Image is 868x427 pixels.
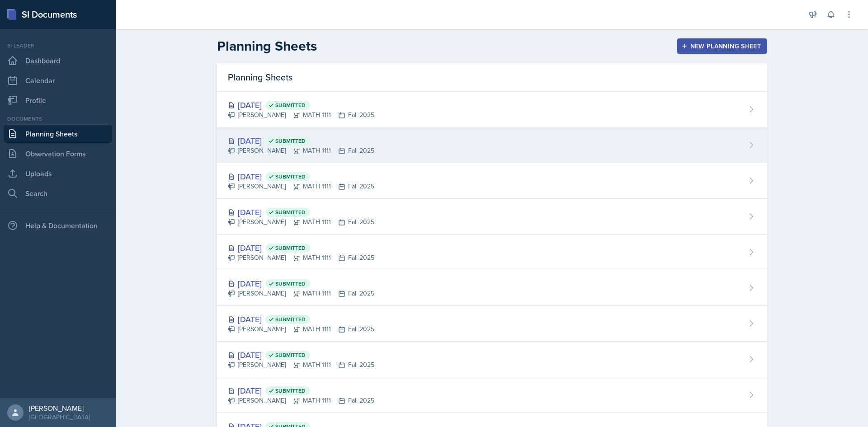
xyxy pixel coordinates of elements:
[228,324,374,334] div: [PERSON_NAME] MATH 1111 Fall 2025
[217,342,767,377] a: [DATE] Submitted [PERSON_NAME]MATH 1111Fall 2025
[228,385,374,397] div: [DATE]
[275,244,306,252] span: Submitted
[228,242,374,254] div: [DATE]
[217,270,767,306] a: [DATE] Submitted [PERSON_NAME]MATH 1111Fall 2025
[217,199,767,235] a: [DATE] Submitted [PERSON_NAME]MATH 1111Fall 2025
[4,52,112,70] a: Dashboard
[275,316,306,323] span: Submitted
[4,125,112,143] a: Planning Sheets
[228,253,374,263] div: [PERSON_NAME] MATH 1111 Fall 2025
[275,209,306,216] span: Submitted
[217,163,767,199] a: [DATE] Submitted [PERSON_NAME]MATH 1111Fall 2025
[4,145,112,163] a: Observation Forms
[217,63,767,92] div: Planning Sheets
[29,404,90,413] div: [PERSON_NAME]
[228,313,374,325] div: [DATE]
[217,92,767,127] a: [DATE] Submitted [PERSON_NAME]MATH 1111Fall 2025
[4,184,112,202] a: Search
[683,42,761,50] div: New Planning Sheet
[228,360,374,370] div: [PERSON_NAME] MATH 1111 Fall 2025
[4,164,112,183] a: Uploads
[228,182,374,191] div: [PERSON_NAME] MATH 1111 Fall 2025
[217,127,767,163] a: [DATE] Submitted [PERSON_NAME]MATH 1111Fall 2025
[228,277,374,290] div: [DATE]
[228,349,374,361] div: [DATE]
[4,91,112,109] a: Profile
[29,413,90,422] div: [GEOGRAPHIC_DATA]
[228,289,374,298] div: [PERSON_NAME] MATH 1111 Fall 2025
[275,280,306,287] span: Submitted
[217,235,767,270] a: [DATE] Submitted [PERSON_NAME]MATH 1111Fall 2025
[217,377,767,413] a: [DATE] Submitted [PERSON_NAME]MATH 1111Fall 2025
[228,170,374,183] div: [DATE]
[217,38,317,54] h2: Planning Sheets
[275,137,306,145] span: Submitted
[228,135,374,147] div: [DATE]
[4,115,112,123] div: Documents
[228,206,374,218] div: [DATE]
[275,387,306,394] span: Submitted
[228,396,374,405] div: [PERSON_NAME] MATH 1111 Fall 2025
[228,110,374,120] div: [PERSON_NAME] MATH 1111 Fall 2025
[228,99,374,111] div: [DATE]
[275,102,306,109] span: Submitted
[228,217,374,227] div: [PERSON_NAME] MATH 1111 Fall 2025
[677,38,767,54] button: New Planning Sheet
[275,352,306,359] span: Submitted
[4,42,112,50] div: Si leader
[217,306,767,342] a: [DATE] Submitted [PERSON_NAME]MATH 1111Fall 2025
[4,71,112,89] a: Calendar
[4,216,112,235] div: Help & Documentation
[275,173,306,180] span: Submitted
[228,146,374,155] div: [PERSON_NAME] MATH 1111 Fall 2025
